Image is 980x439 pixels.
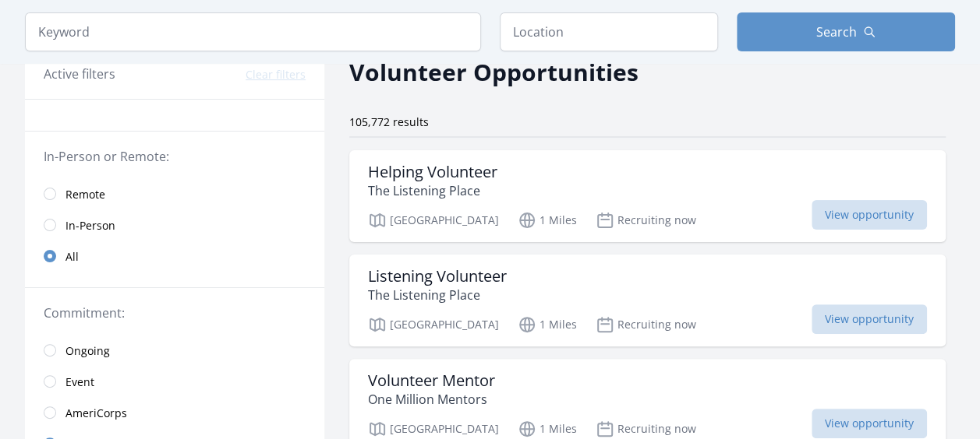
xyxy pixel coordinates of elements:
button: Search [737,12,955,51]
span: 105,772 results [349,114,429,129]
span: Ongoing [65,343,110,359]
h3: Helping Volunteer [368,163,497,181]
a: All [25,241,324,272]
a: AmeriCorps [25,397,324,428]
input: Location [500,12,718,51]
span: Remote [65,187,105,202]
span: Search [816,23,857,41]
legend: In-Person or Remote: [44,147,306,166]
h3: Listening Volunteer [368,267,507,286]
span: View opportunity [812,304,927,334]
span: In-Person [65,218,115,234]
p: 1 Miles [518,211,577,230]
p: 1 Miles [518,420,577,438]
p: Recruiting now [596,211,696,230]
p: [GEOGRAPHIC_DATA] [368,211,499,230]
p: Recruiting now [596,315,696,334]
p: The Listening Place [368,286,507,304]
a: Remote [25,178,324,209]
p: One Million Mentors [368,390,495,409]
legend: Commitment: [44,304,306,322]
span: All [65,249,79,265]
span: View opportunity [812,409,927,438]
h3: Volunteer Mentor [368,371,495,390]
h2: Volunteer Opportunities [349,54,639,90]
p: [GEOGRAPHIC_DATA] [368,315,499,334]
span: View opportunity [812,200,927,230]
a: Listening Volunteer The Listening Place [GEOGRAPHIC_DATA] 1 Miles Recruiting now View opportunity [349,255,946,346]
input: Keyword [25,12,481,51]
button: Clear filters [246,67,306,83]
p: 1 Miles [518,315,577,334]
p: [GEOGRAPHIC_DATA] [368,420,499,438]
span: AmeriCorps [65,406,127,421]
p: Recruiting now [596,420,696,438]
a: Ongoing [25,335,324,366]
a: Helping Volunteer The Listening Place [GEOGRAPHIC_DATA] 1 Miles Recruiting now View opportunity [349,150,946,242]
a: Event [25,366,324,397]
a: In-Person [25,209,324,241]
h3: Active filters [44,65,115,83]
p: The Listening Place [368,181,497,200]
span: Event [65,374,94,390]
